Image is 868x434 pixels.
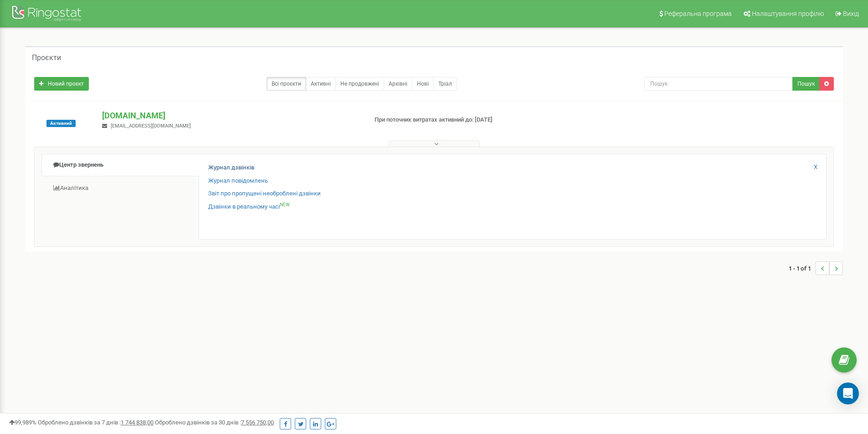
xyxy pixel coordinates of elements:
[208,177,268,185] a: Журнал повідомлень
[306,77,336,91] a: Активні
[375,116,564,124] p: При поточних витратах активний до: [DATE]
[814,163,817,172] a: X
[32,54,61,62] h5: Проєкти
[111,123,191,129] span: [EMAIL_ADDRESS][DOMAIN_NAME]
[41,154,199,176] a: Центр звернень
[412,77,434,91] a: Нові
[267,77,306,91] a: Всі проєкти
[752,10,824,17] span: Налаштування профілю
[9,419,36,426] span: 99,989%
[792,77,820,91] button: Пошук
[789,261,816,275] span: 1 - 1 of 1
[280,202,290,207] sup: NEW
[208,163,254,172] a: Журнал дзвінків
[41,177,199,199] a: Аналiтика
[34,77,89,91] a: Новий проєкт
[664,10,732,17] span: Реферальна програма
[335,77,384,91] a: Не продовжені
[789,252,843,284] nav: ...
[155,419,274,426] span: Оброблено дзвінків за 30 днів :
[384,77,412,91] a: Архівні
[208,203,290,211] a: Дзвінки в реальному часіNEW
[102,110,360,122] p: [DOMAIN_NAME]
[46,120,76,127] span: Активний
[121,419,154,426] u: 1 744 838,00
[241,419,274,426] u: 7 556 750,00
[837,383,859,404] div: Open Intercom Messenger
[38,419,154,426] span: Оброблено дзвінків за 7 днів :
[433,77,457,91] a: Тріал
[843,10,859,17] span: Вихід
[644,77,793,91] input: Пошук
[208,189,321,198] a: Звіт про пропущені необроблені дзвінки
